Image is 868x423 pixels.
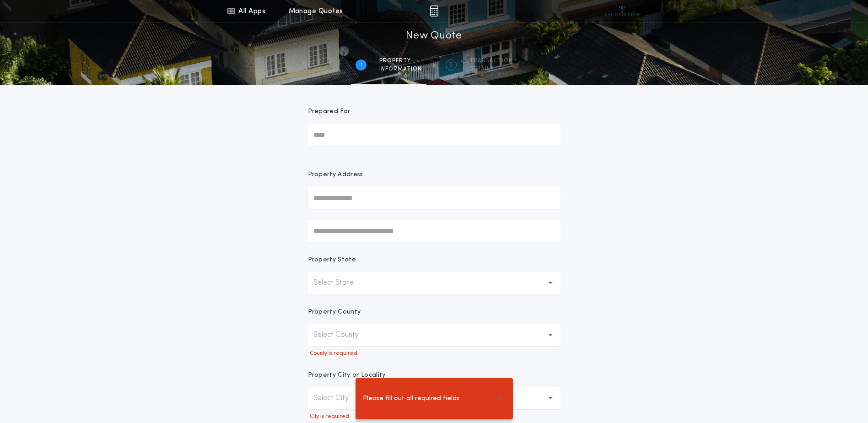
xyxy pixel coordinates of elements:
[308,371,386,380] p: Property City or Locality
[308,350,561,357] p: County is required
[379,65,422,73] span: information
[360,61,362,69] h2: 1
[308,324,561,346] button: Select County
[449,61,453,69] h2: 2
[313,330,373,341] p: Select County
[308,124,561,146] input: Prepared For
[363,394,459,404] span: Please fill out all required fields
[308,170,561,179] p: Property Address
[379,57,422,65] span: Property
[469,65,513,73] span: details
[430,5,438,16] img: img
[308,272,561,294] button: Select State
[406,29,462,43] h1: New Quote
[469,57,513,65] span: Transaction
[605,6,639,16] img: vs-icon
[308,107,350,116] p: Prepared For
[308,255,356,265] p: Property State
[313,277,368,288] p: Select State
[308,308,361,317] p: Property County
